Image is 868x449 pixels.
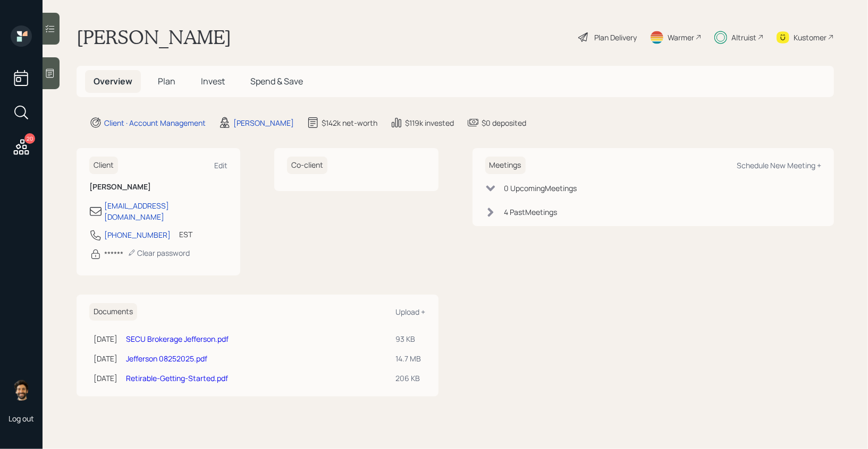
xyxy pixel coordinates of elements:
[89,303,137,321] h6: Documents
[737,160,821,170] div: Schedule New Meeting +
[485,157,526,174] h6: Meetings
[504,206,558,218] div: 4 Past Meeting s
[201,75,225,87] span: Invest
[482,117,526,128] div: $0 deposited
[396,307,426,317] div: Upload +
[126,353,207,364] a: Jefferson 08252025.pdf
[94,373,117,384] div: [DATE]
[89,183,227,192] h6: [PERSON_NAME]
[731,32,756,43] div: Altruist
[504,183,577,194] div: 0 Upcoming Meeting s
[94,333,117,344] div: [DATE]
[77,25,231,49] h1: [PERSON_NAME]
[24,133,35,144] div: 20
[128,248,190,258] div: Clear password
[158,75,175,87] span: Plan
[9,413,34,424] div: Log out
[104,229,171,240] div: [PHONE_NUMBER]
[94,75,132,87] span: Overview
[396,333,422,344] div: 93 KB
[179,229,192,240] div: EST
[396,353,422,364] div: 14.7 MB
[214,160,227,170] div: Edit
[126,334,229,344] a: SECU Brokerage Jefferson.pdf
[126,373,228,383] a: Retirable-Getting-Started.pdf
[233,117,294,128] div: [PERSON_NAME]
[89,157,118,174] h6: Client
[794,32,827,43] div: Kustomer
[11,379,32,401] img: eric-schwartz-headshot.png
[322,117,377,128] div: $142k net-worth
[250,75,303,87] span: Spend & Save
[287,157,327,174] h6: Co-client
[104,117,206,128] div: Client · Account Management
[405,117,454,128] div: $119k invested
[104,200,227,222] div: [EMAIL_ADDRESS][DOMAIN_NAME]
[94,353,117,364] div: [DATE]
[594,32,637,43] div: Plan Delivery
[396,373,422,384] div: 206 KB
[668,32,694,43] div: Warmer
